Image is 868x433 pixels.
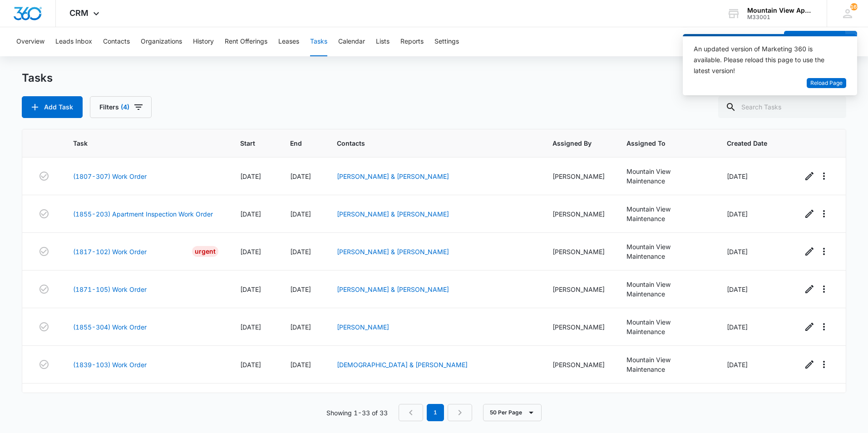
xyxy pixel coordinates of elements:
div: [PERSON_NAME] [552,247,605,256]
div: Urgent [192,246,218,257]
span: [DATE] [727,210,748,218]
span: Assigned To [626,138,692,148]
span: [DATE] [290,172,311,180]
span: End [290,138,302,148]
a: (1839-103) Work Order [73,360,147,369]
button: Calendar [338,27,365,56]
span: [DATE] [727,285,748,293]
button: Add Contact [784,31,845,53]
div: account id [747,14,814,20]
span: [DATE] [240,323,261,331]
span: Task [73,138,205,148]
div: Mountain View Maintenance [626,167,705,186]
div: account name [747,7,814,14]
div: [PERSON_NAME] [552,209,605,219]
div: [PERSON_NAME] [552,172,605,181]
p: Showing 1-33 of 33 [326,408,388,418]
span: [DATE] [240,210,261,218]
span: [DATE] [727,172,748,180]
span: [DATE] [240,248,261,256]
div: [PERSON_NAME] [552,322,605,332]
span: [DATE] [727,323,748,331]
button: Lists [376,27,390,56]
div: [PERSON_NAME] [552,360,605,369]
span: [DATE] [290,285,311,293]
div: Mountain View Maintenance [626,280,705,299]
div: notifications count [850,3,858,10]
a: [PERSON_NAME] & [PERSON_NAME] [337,210,449,218]
button: Contacts [103,27,130,56]
em: 1 [427,404,444,421]
span: [DATE] [240,361,261,369]
a: (1807-307) Work Order [73,172,147,181]
div: Mountain View Maintenance [626,317,705,336]
button: History [193,27,214,56]
nav: Pagination [399,404,472,421]
span: [DATE] [727,361,748,369]
button: Overview [16,27,44,56]
span: [DATE] [240,172,261,180]
button: Rent Offerings [225,27,267,56]
span: Assigned By [552,138,592,148]
button: Add Task [22,96,83,118]
a: [PERSON_NAME] & [PERSON_NAME] [337,172,449,180]
button: Settings [434,27,459,56]
a: [PERSON_NAME] & [PERSON_NAME] [337,285,449,293]
a: (1871-105) Work Order [73,285,147,294]
span: Reload Page [810,79,843,88]
button: Reload Page [807,78,846,89]
div: Mountain View Maintenance [626,204,705,223]
span: Start [240,138,255,148]
a: [PERSON_NAME] [337,323,389,331]
span: [DATE] [290,210,311,218]
h1: Tasks [22,71,53,85]
a: (1817-102) Work Order [73,247,147,256]
span: Created Date [727,138,767,148]
button: Reports [400,27,424,56]
a: (1855-203) Apartment Inspection Work Order [73,209,213,219]
span: [DATE] [290,323,311,331]
div: Mountain View Maintenance [626,242,705,261]
span: Contacts [337,138,518,148]
div: [PERSON_NAME] [552,285,605,294]
span: [DATE] [290,361,311,369]
a: (1855-304) Work Order [73,322,147,332]
span: [DATE] [290,248,311,256]
span: CRM [69,8,89,18]
span: [DATE] [240,285,261,293]
span: 165 [850,3,858,10]
button: Leads Inbox [55,27,92,56]
div: An updated version of Marketing 360 is available. Please reload this page to use the latest version! [694,44,835,76]
button: Tasks [310,27,327,56]
a: [DEMOGRAPHIC_DATA] & [PERSON_NAME] [337,361,468,369]
span: (4) [121,104,129,110]
button: Filters(4) [90,96,152,118]
div: Mountain View Maintenance [626,355,705,374]
a: [PERSON_NAME] & [PERSON_NAME] [337,248,449,256]
button: Leases [278,27,299,56]
button: Organizations [141,27,182,56]
input: Search Tasks [718,96,846,118]
span: [DATE] [727,248,748,256]
button: 50 Per Page [483,404,542,421]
